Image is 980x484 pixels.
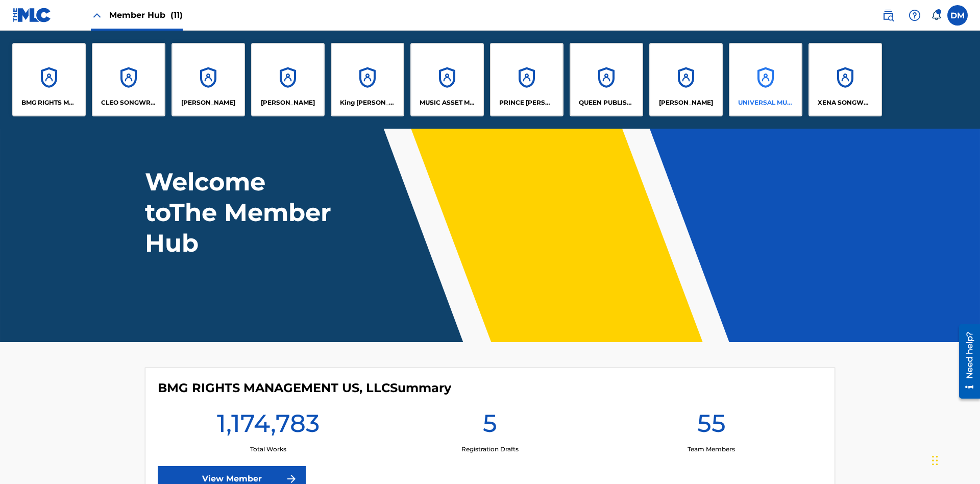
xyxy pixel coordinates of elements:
p: MUSIC ASSET MANAGEMENT (MAM) [420,98,475,107]
a: AccountsKing [PERSON_NAME] [331,43,404,116]
p: CLEO SONGWRITER [101,98,157,107]
p: Total Works [250,445,286,454]
a: AccountsXENA SONGWRITER [808,43,882,116]
p: BMG RIGHTS MANAGEMENT US, LLC [21,98,77,107]
p: EYAMA MCSINGER [261,98,315,107]
img: search [882,9,894,21]
h1: Welcome to The Member Hub [145,166,336,258]
h1: 55 [697,408,726,445]
img: help [909,9,921,21]
p: RONALD MCTESTERSON [659,98,713,107]
a: AccountsMUSIC ASSET MANAGEMENT (MAM) [410,43,484,116]
h1: 5 [483,408,497,445]
p: QUEEN PUBLISHA [579,98,634,107]
a: AccountsQUEEN PUBLISHA [570,43,643,116]
iframe: Chat Widget [929,435,980,484]
a: AccountsUNIVERSAL MUSIC PUB GROUP [729,43,802,116]
iframe: Resource Center [951,320,980,404]
p: UNIVERSAL MUSIC PUB GROUP [738,98,794,107]
a: Accounts[PERSON_NAME] [649,43,723,116]
span: Member Hub [109,9,183,21]
p: PRINCE MCTESTERSON [499,98,555,107]
img: MLC Logo [12,8,52,22]
a: AccountsCLEO SONGWRITER [92,43,165,116]
a: Public Search [878,5,898,26]
div: Notifications [931,10,941,20]
a: Accounts[PERSON_NAME] [171,43,245,116]
div: User Menu [947,5,968,26]
h4: BMG RIGHTS MANAGEMENT US, LLC [158,380,451,396]
p: XENA SONGWRITER [818,98,873,107]
a: AccountsPRINCE [PERSON_NAME] [490,43,563,116]
a: AccountsBMG RIGHTS MANAGEMENT US, LLC [12,43,86,116]
p: Registration Drafts [461,445,519,454]
span: (11) [170,10,183,20]
div: Help [904,5,925,26]
div: Drag [932,445,938,476]
p: King McTesterson [340,98,396,107]
p: ELVIS COSTELLO [181,98,235,107]
h1: 1,174,783 [217,408,320,445]
img: Close [91,9,103,21]
p: Team Members [688,445,735,454]
a: Accounts[PERSON_NAME] [251,43,325,116]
